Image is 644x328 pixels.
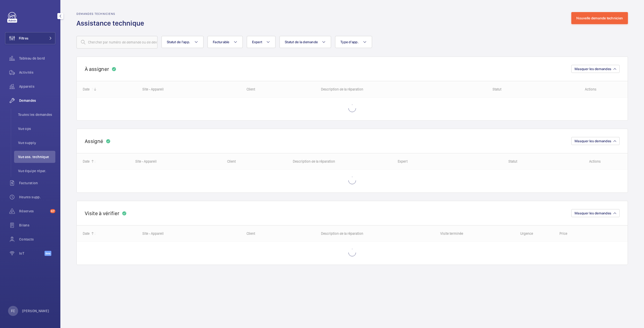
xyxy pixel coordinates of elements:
[19,180,55,185] span: Facturation
[19,36,28,41] span: Filtres
[162,36,204,48] button: Statut de l'app.
[5,32,55,44] button: Filtres
[19,237,55,242] span: Contacts
[571,12,628,24] button: Nouvelle demande technicien
[575,67,611,71] span: Masquer les demandes
[11,308,15,313] p: FC
[76,12,147,16] h2: Demandes techniciens
[18,112,55,117] span: Toutes les demandes
[76,36,157,49] input: Chercher par numéro de demande ou de devis
[571,65,620,73] button: Masquer les demandes
[247,36,276,48] button: Expert
[76,19,147,28] h1: Assistance technique
[340,40,359,44] span: Type d'app.
[45,251,51,256] span: Beta
[18,154,55,159] span: Vue ass. technique
[19,56,55,61] span: Tableau de bord
[19,195,55,200] span: Heures supp.
[575,139,611,143] span: Masquer les demandes
[85,138,103,144] h2: Assigné
[18,140,55,145] span: Vue supply
[18,126,55,131] span: Vue ops
[18,168,55,173] span: Vue équipe répar.
[167,40,190,44] span: Statut de l'app.
[571,209,620,217] button: Masquer les demandes
[279,36,331,48] button: Statut de la demande
[575,211,611,215] span: Masquer les demandes
[19,84,55,89] span: Appareils
[208,36,243,48] button: Facturable
[85,210,119,216] h2: Visite à vérifier
[335,36,372,48] button: Type d'app.
[50,209,55,213] span: 67
[285,40,318,44] span: Statut de la demande
[19,223,55,228] span: Bilans
[252,40,262,44] span: Expert
[19,70,55,75] span: Activités
[213,40,229,44] span: Facturable
[19,209,48,214] span: Réserves
[571,137,620,145] button: Masquer les demandes
[19,251,45,256] span: IoT
[19,98,55,103] span: Demandes
[85,66,109,72] h2: À assigner
[22,308,49,313] p: [PERSON_NAME]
